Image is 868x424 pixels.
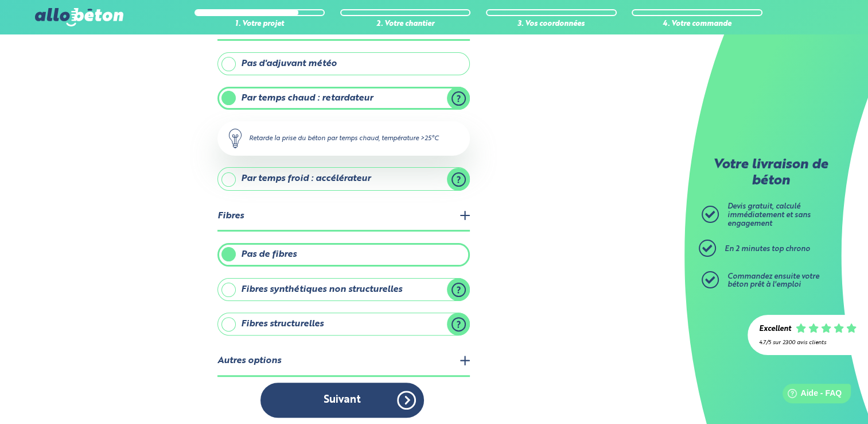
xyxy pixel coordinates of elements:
[340,20,471,29] div: 2. Votre chantier
[486,20,617,29] div: 3. Vos coordonnées
[217,167,470,190] label: Par temps froid : accélérateur
[194,20,325,29] div: 1. Votre projet
[217,52,470,75] label: Pas d'adjuvant météo
[217,313,470,336] label: Fibres structurelles
[217,278,470,301] label: Fibres synthétiques non structurelles
[217,121,470,156] div: Retarde la prise du béton par temps chaud, température >25°C
[632,20,762,29] div: 4. Votre commande
[217,202,470,232] legend: Fibres
[217,87,470,110] label: Par temps chaud : retardateur
[260,383,424,418] button: Suivant
[35,8,123,26] img: allobéton
[217,243,470,266] label: Pas de fibres
[217,347,470,376] legend: Autres options
[766,379,855,411] iframe: Help widget launcher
